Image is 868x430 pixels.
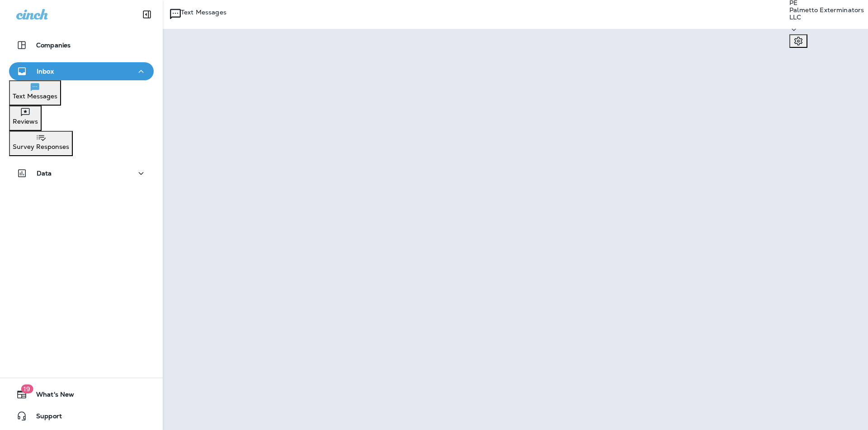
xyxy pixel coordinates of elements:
[9,131,73,156] button: Survey Responses
[9,385,154,403] button: 19What's New
[9,106,42,131] button: Reviews
[37,170,52,177] p: Data
[134,5,160,23] button: Collapse Sidebar
[9,62,154,80] button: Inbox
[27,412,62,423] span: Support
[13,118,38,125] p: Reviews
[181,9,226,16] p: Text Messages
[37,68,54,75] p: Inbox
[21,384,33,393] span: 19
[9,164,154,182] button: Data
[13,92,57,100] p: Text Messages
[9,407,154,425] button: Support
[789,6,868,21] p: Palmetto Exterminators LLC
[13,143,69,150] p: Survey Responses
[789,34,807,48] button: Settings
[9,36,154,54] button: Companies
[36,42,71,49] p: Companies
[9,80,61,106] button: Text Messages
[27,391,74,402] span: What's New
